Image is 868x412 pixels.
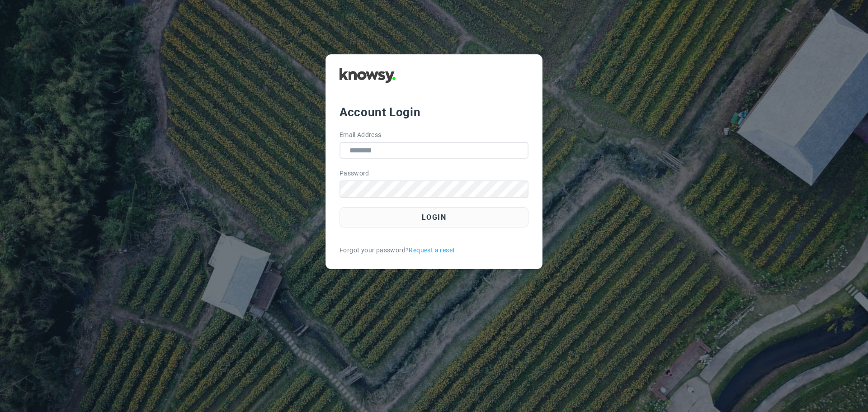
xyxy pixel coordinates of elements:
[340,207,528,227] button: Login
[340,130,382,140] label: Email Address
[340,104,528,120] div: Account Login
[340,246,528,255] div: Forgot your password?
[409,246,455,255] a: Request a reset
[340,169,369,178] label: Password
